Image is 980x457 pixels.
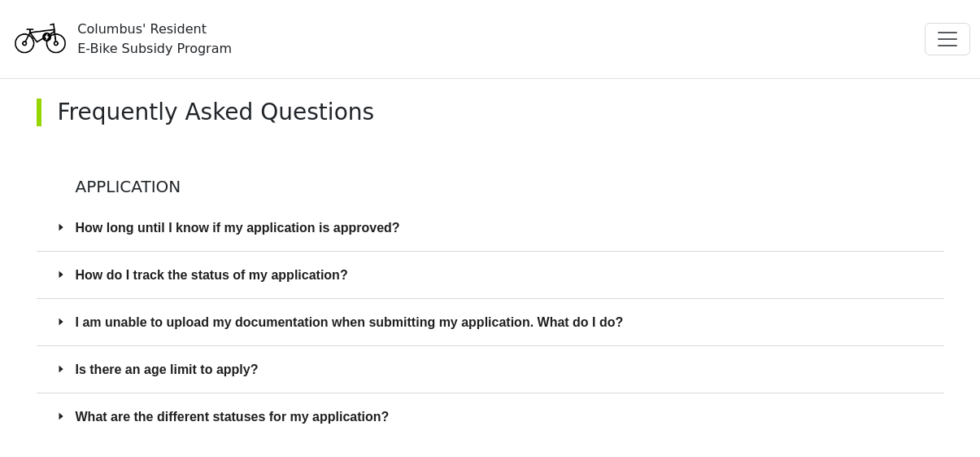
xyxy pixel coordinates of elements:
[56,222,66,232] span: caret-right
[10,11,71,68] img: Program logo
[37,299,944,345] div: I am unable to upload my documentation when submitting my application. What do I do?
[37,252,944,298] div: How do I track the status of my application?
[77,20,232,59] div: Columbus' Resident E-Bike Subsidy Program
[58,99,928,126] h3: Frequently Asked Questions
[925,23,970,55] button: Toggle navigation
[37,204,944,251] div: How long until I know if my application is approved?
[37,393,944,440] div: What are the different statuses for my application?
[56,411,66,421] span: caret-right
[37,138,944,196] h5: Application
[76,312,925,332] span: I am unable to upload my documentation when submitting my application. What do I do?
[37,346,944,393] div: Is there an age limit to apply?
[56,364,66,374] span: caret-right
[76,359,925,380] span: Is there an age limit to apply?
[10,29,232,48] a: Columbus' ResidentE-Bike Subsidy Program
[56,270,66,279] span: caret-right
[76,406,925,427] span: What are the different statuses for my application?
[56,317,66,327] span: caret-right
[76,218,925,238] span: How long until I know if my application is approved?
[76,265,925,285] span: How do I track the status of my application?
